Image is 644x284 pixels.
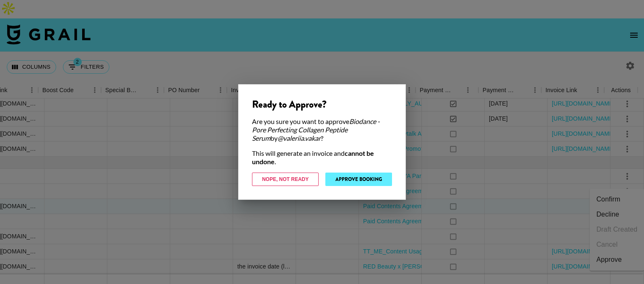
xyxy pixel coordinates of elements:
button: Approve Booking [325,173,392,186]
div: Are you sure you want to approve by ? [252,117,392,142]
button: Nope, Not Ready [252,173,319,186]
div: This will generate an invoice and . [252,149,392,166]
div: Ready to Approve? [252,98,392,111]
em: @ valeriia.vakar [278,134,321,142]
em: Biodance - Pore Perfecting Collagen Peptide Serum [252,117,380,142]
strong: cannot be undone [252,149,374,165]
